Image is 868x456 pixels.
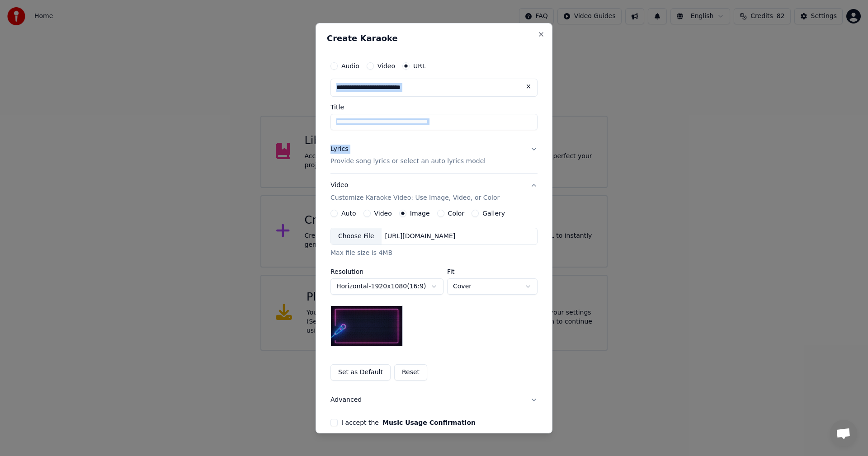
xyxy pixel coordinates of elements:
[410,210,430,216] label: Image
[377,62,395,69] label: Video
[341,210,356,216] label: Auto
[330,388,538,412] button: Advanced
[382,232,459,241] div: [URL][DOMAIN_NAME]
[330,249,538,258] div: Max file size is 4MB
[331,228,382,244] div: Choose File
[330,210,538,388] div: VideoCustomize Karaoke Video: Use Image, Video, or Color
[341,62,359,69] label: Audio
[447,268,538,275] label: Fit
[330,364,391,381] button: Set as Default
[330,181,500,202] div: Video
[330,103,538,110] label: Title
[330,193,500,202] p: Customize Karaoke Video: Use Image, Video, or Color
[394,364,427,381] button: Reset
[413,62,426,69] label: URL
[330,174,538,210] button: VideoCustomize Karaoke Video: Use Image, Video, or Color
[327,34,541,42] h2: Create Karaoke
[330,137,538,173] button: LyricsProvide song lyrics or select an auto lyrics model
[382,419,476,426] button: I accept the
[448,210,465,216] label: Color
[482,210,505,216] label: Gallery
[330,157,486,166] p: Provide song lyrics or select an auto lyrics model
[374,210,392,216] label: Video
[330,268,443,275] label: Resolution
[341,419,476,426] label: I accept the
[330,144,348,153] div: Lyrics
